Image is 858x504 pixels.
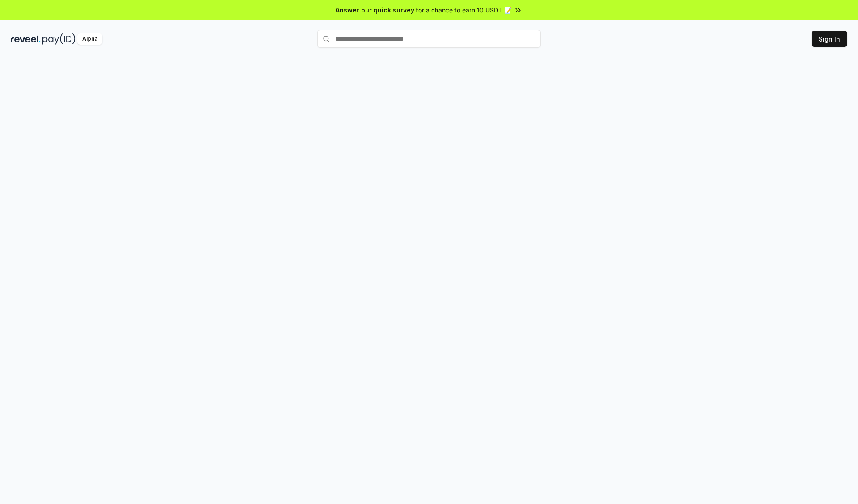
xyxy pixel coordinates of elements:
span: Answer our quick survey [336,5,414,15]
span: for a chance to earn 10 USDT 📝 [416,5,512,15]
img: reveel_dark [11,33,41,45]
button: Sign In [812,31,847,47]
div: Alpha [77,33,102,45]
img: pay_id [42,33,76,45]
